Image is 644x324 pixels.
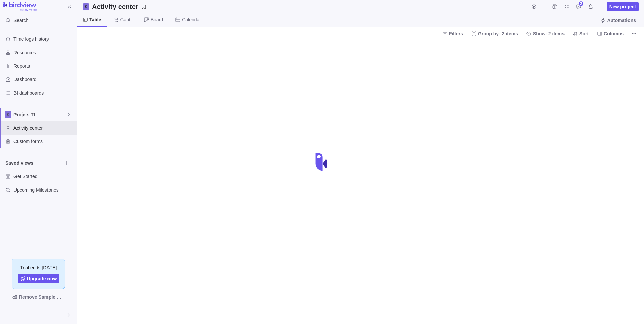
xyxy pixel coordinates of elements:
span: Notifications [586,2,595,11]
span: Upcoming Milestones [13,187,74,193]
h2: Activity center [92,2,138,11]
a: Notifications [586,5,595,10]
span: Reports [13,63,74,69]
span: Show: 2 items [523,29,567,38]
img: logo [3,2,37,11]
span: Columns [604,30,624,37]
span: New project [609,3,636,10]
span: Custom forms [13,138,74,145]
span: Get Started [13,173,74,180]
a: My assignments [562,5,571,10]
span: Group by: 2 items [478,30,518,37]
span: Table [89,16,101,23]
span: Save your current layout and filters as a View [89,2,149,11]
span: Sort [570,29,591,38]
span: Time logs [550,2,559,11]
span: BI dashboards [13,90,74,96]
span: Gantt [120,16,132,23]
span: Trial ends [DATE] [20,264,57,271]
span: Calendar [182,16,201,23]
span: Start timer [529,2,539,11]
div: loading [309,149,335,175]
a: Time logs [550,5,559,10]
span: Search [13,17,28,24]
span: Dashboard [13,76,74,83]
a: Approval requests [574,5,583,10]
span: Automations [598,15,639,25]
span: New project [607,2,639,11]
span: Sort [579,30,589,37]
span: Remove Sample Data [5,292,71,302]
span: Browse views [62,158,71,168]
span: Board [151,16,163,23]
span: Show: 2 items [533,30,565,37]
span: Activity center [13,125,74,131]
div: Marc Durocher [4,311,12,319]
span: Approval requests [574,2,583,11]
span: Automations [607,17,636,24]
span: My assignments [562,2,571,11]
span: Time logs history [13,36,74,42]
a: Upgrade now [18,274,60,283]
span: Resources [13,49,74,56]
span: More actions [629,29,639,38]
span: Upgrade now [27,275,57,282]
span: Projets TI [13,111,66,118]
span: Filters [440,29,466,38]
span: Saved views [5,160,62,166]
span: Columns [594,29,626,38]
span: Remove Sample Data [19,293,65,301]
span: Filters [449,30,463,37]
span: Group by: 2 items [469,29,521,38]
